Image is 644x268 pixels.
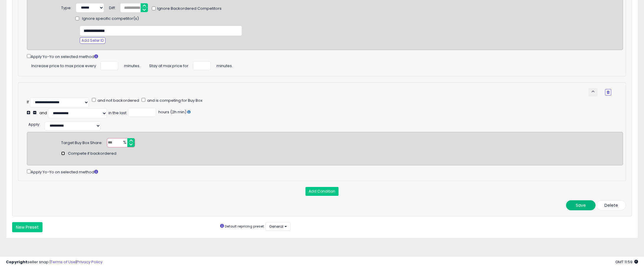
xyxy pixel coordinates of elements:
[265,222,291,231] button: General
[27,53,623,60] div: Apply Yo-Yo on selected method
[82,16,139,22] span: Ignore specific competitor(s)
[566,200,596,210] button: Save
[77,259,103,265] a: Privacy Policy
[61,138,103,146] div: Target Buy Box Share:
[27,168,623,175] div: Apply Yo-Yo on selected method
[120,138,129,147] span: %
[28,120,40,127] div: :
[607,91,609,94] i: Remove Condition
[588,88,598,96] button: keyboard_arrow_up
[269,224,283,229] span: General
[6,259,103,265] div: seller snap | |
[6,259,27,265] strong: Copyright
[51,259,76,265] a: Terms of Use
[217,61,233,69] span: minutes.
[97,98,139,103] span: and not backordered
[80,37,105,44] button: Add Seller ID
[615,259,638,265] span: 2025-10-9 11:59 GMT
[68,151,116,156] span: Compete if backordered
[108,110,126,116] div: in the last
[590,89,596,94] span: keyboard_arrow_up
[31,61,96,69] span: Increase price to max price every
[12,222,43,232] button: New Preset
[61,3,71,11] div: Type:
[157,109,186,115] span: hours (2h min)
[305,187,339,196] button: Add Condition
[28,122,39,127] span: Apply
[156,6,222,12] span: Ignore Backordered Competitors
[146,98,202,103] span: and is competing for Buy Box
[225,224,264,229] small: Default repricing preset:
[124,61,140,69] span: minutes.
[109,3,116,11] div: Diff:
[596,200,626,210] button: Delete
[149,61,188,69] span: Stay at max price for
